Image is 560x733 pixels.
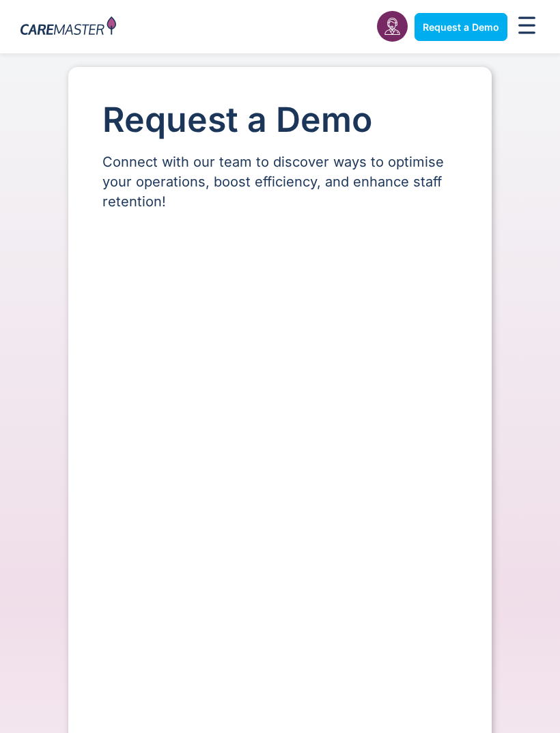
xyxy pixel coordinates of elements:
span: Request a Demo [423,21,499,33]
a: Request a Demo [415,13,507,41]
p: Connect with our team to discover ways to optimise your operations, boost efficiency, and enhance... [102,152,458,212]
div: Menu Toggle [514,12,540,42]
img: CareMaster Logo [20,16,116,38]
h1: Request a Demo [102,101,458,139]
